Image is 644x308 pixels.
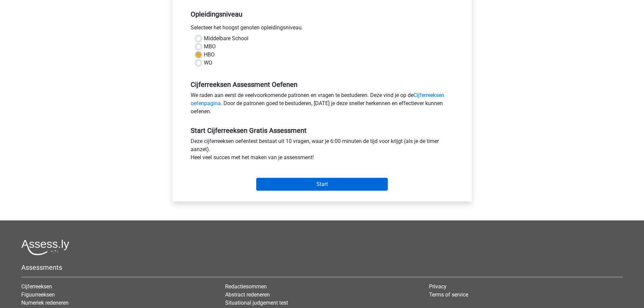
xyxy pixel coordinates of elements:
div: Selecteer het hoogst genoten opleidingsniveau. [186,24,459,34]
label: WO [204,59,212,67]
div: Deze cijferreeksen oefentest bestaat uit 10 vragen, waar je 6:00 minuten de tijd voor krijgt (als... [186,137,459,164]
label: Middelbare School [204,34,248,43]
a: Terms of service [429,291,468,298]
a: Abstract redeneren [225,291,270,298]
label: HBO [204,51,215,59]
a: Numeriek redeneren [21,300,69,306]
img: Assessly logo [21,239,69,255]
a: Privacy [429,283,447,290]
h5: Opleidingsniveau [191,7,454,21]
h5: Cijferreeksen Assessment Oefenen [191,80,454,89]
h5: Assessments [21,263,623,271]
a: Redactiesommen [225,283,267,290]
a: Situational judgement test [225,300,288,306]
input: Start [256,178,388,191]
a: Cijferreeksen [21,283,52,290]
a: Figuurreeksen [21,291,55,298]
div: We raden aan eerst de veelvoorkomende patronen en vragen te bestuderen. Deze vind je op de . Door... [186,91,459,118]
label: MBO [204,43,216,51]
h5: Start Cijferreeksen Gratis Assessment [191,126,454,135]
